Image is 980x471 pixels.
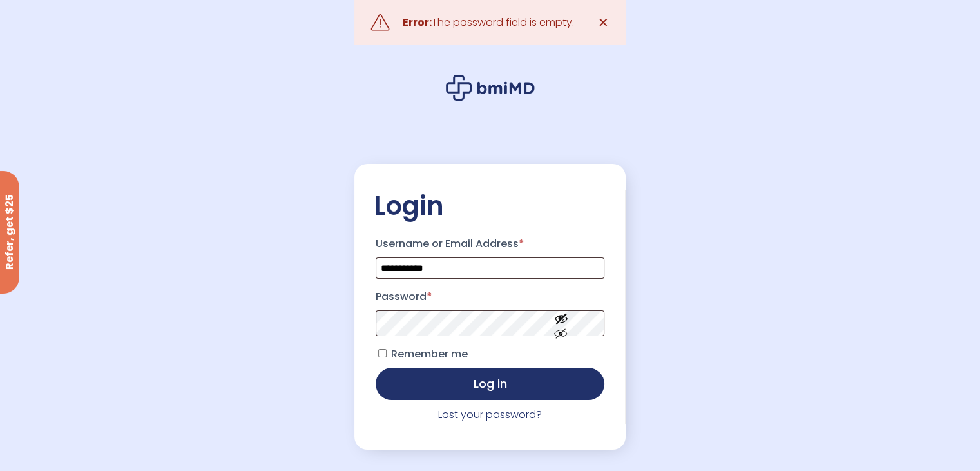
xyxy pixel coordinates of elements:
[376,286,605,307] label: Password
[525,301,597,346] button: Show password
[438,407,542,422] a: Lost your password?
[376,234,605,254] label: Username or Email Address
[374,190,607,222] h2: Login
[378,349,387,357] input: Remember me
[403,14,574,32] div: The password field is empty.
[391,346,468,361] span: Remember me
[598,14,609,32] span: ✕
[403,15,432,30] strong: Error:
[376,368,605,400] button: Log in
[590,10,616,35] a: ✕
